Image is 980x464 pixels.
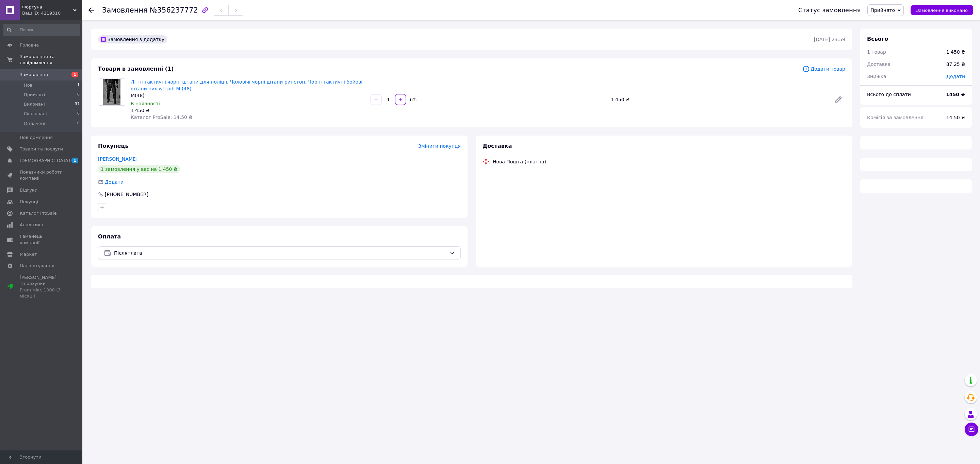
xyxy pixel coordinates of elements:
[77,82,80,88] span: 1
[20,263,54,269] span: Налаштування
[20,199,38,205] span: Покупці
[71,158,78,163] span: 1
[20,251,37,257] span: Маркет
[20,287,63,299] div: Prom мікс 1000 (3 місяці)
[867,36,888,42] span: Всього
[98,233,121,240] span: Оплата
[916,8,968,13] span: Замовлення виконано
[20,42,39,48] span: Головна
[867,115,924,120] span: Комісія за замовлення
[814,37,845,42] time: [DATE] 23:59
[491,158,548,165] div: Нова Пошта (платна)
[946,74,965,79] span: Додати
[20,187,37,193] span: Відгуки
[20,233,63,246] span: Гаманець компанії
[942,57,969,72] div: 87.25 ₴
[102,6,148,14] span: Замовлення
[24,101,45,107] span: Виконані
[20,169,63,181] span: Показники роботи компанії
[20,210,56,216] span: Каталог ProSale
[131,101,160,106] span: В наявності
[483,143,512,149] span: Доставка
[24,121,45,127] span: Оплачені
[77,111,80,117] span: 8
[946,49,965,55] div: 1 450 ₴
[22,4,73,10] span: Фортуна
[3,24,80,36] input: Пошук
[98,165,180,173] div: 1 замовлення у вас на 1 450 ₴
[407,96,418,103] div: шт.
[832,93,845,106] a: Редагувати
[22,10,82,16] div: Ваш ID: 4119310
[965,423,978,436] button: Чат з покупцем
[105,179,124,185] span: Додати
[20,72,48,78] span: Замовлення
[20,146,63,152] span: Товари та послуги
[20,135,53,141] span: Повідомлення
[77,92,80,98] span: 8
[98,156,137,162] a: [PERSON_NAME]
[418,143,461,149] span: Змінити покупця
[20,54,82,66] span: Замовлення та повідомлення
[131,107,365,114] div: 1 450 ₴
[867,49,886,55] span: 1 товар
[131,114,192,120] span: Каталог ProSale: 14.50 ₴
[867,61,891,67] span: Доставка
[131,79,362,91] a: Літні тактичні чорні штани для поліції, Чоловічі чорні штани рипстоп, Чорні тактичні бойові штани...
[24,82,34,88] span: Нові
[798,7,861,14] div: Статус замовлення
[20,274,63,299] span: [PERSON_NAME] та рахунки
[24,111,47,117] span: Скасовані
[104,191,149,198] div: [PHONE_NUMBER]
[71,72,78,77] span: 1
[870,7,895,13] span: Прийнято
[98,35,167,43] div: Замовлення з додатку
[911,5,973,15] button: Замовлення виконано
[75,101,80,107] span: 37
[946,115,965,120] span: 14.50 ₴
[608,95,829,104] div: 1 450 ₴
[103,79,120,105] img: Літні тактичні чорні штани для поліції, Чоловічі чорні штани рипстоп, Чорні тактичні бойові штани...
[150,6,198,14] span: №356237772
[946,92,965,97] b: 1450 ₴
[98,66,174,72] span: Товари в замовленні (1)
[867,92,911,97] span: Всього до сплати
[867,74,886,79] span: Знижка
[98,143,129,149] span: Покупець
[114,249,447,257] span: Післяплата
[88,7,94,14] div: Повернутися назад
[20,158,70,164] span: [DEMOGRAPHIC_DATA]
[20,222,43,228] span: Аналітика
[802,65,845,73] span: Додати товар
[131,92,365,99] div: M(48)
[77,121,80,127] span: 0
[24,92,45,98] span: Прийняті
